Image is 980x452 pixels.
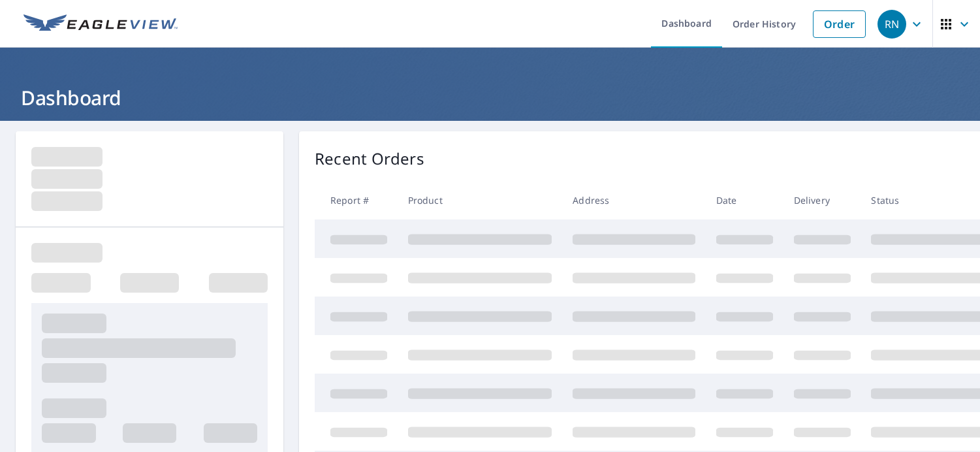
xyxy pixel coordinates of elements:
[24,14,178,34] img: EV Logo
[16,84,964,111] h1: Dashboard
[813,10,866,38] a: Order
[783,181,861,219] th: Delivery
[315,147,424,170] p: Recent Orders
[562,181,706,219] th: Address
[706,181,783,219] th: Date
[315,181,398,219] th: Report #
[398,181,562,219] th: Product
[877,10,906,39] div: RN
